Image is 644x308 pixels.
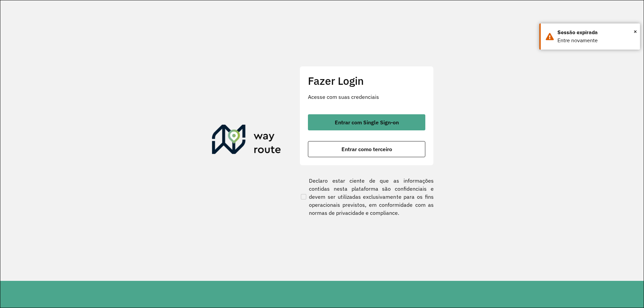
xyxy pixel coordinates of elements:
span: Entrar com Single Sign-on [335,120,399,125]
div: Entre novamente [557,37,635,45]
span: Entrar como terceiro [341,146,392,152]
button: button [308,114,425,130]
img: Roteirizador AmbevTech [212,125,281,157]
button: button [308,141,425,157]
p: Acesse com suas credenciais [308,93,425,101]
h2: Fazer Login [308,74,425,87]
span: × [634,26,637,37]
label: Declaro estar ciente de que as informações contidas nesta plataforma são confidenciais e devem se... [300,177,434,217]
button: Close [634,26,637,37]
div: Sessão expirada [557,28,635,37]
